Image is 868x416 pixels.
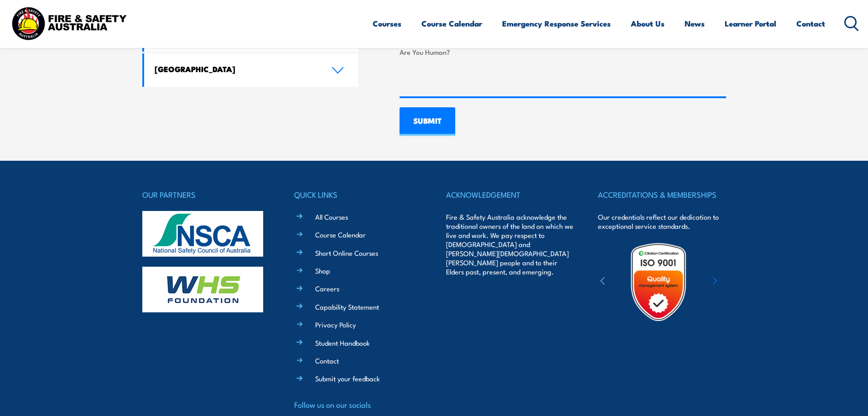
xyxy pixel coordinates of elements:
a: Courses [373,11,401,36]
a: Capability Statement [315,302,379,311]
a: News [685,11,705,36]
input: SUBMIT [400,107,455,136]
a: About Us [631,11,665,36]
p: Fire & Safety Australia acknowledge the traditional owners of the land on which we live and work.... [446,212,574,276]
h4: Follow us on our socials [294,398,422,411]
a: Student Handbook [315,338,370,348]
h4: [GEOGRAPHIC_DATA] [155,64,318,74]
a: Contact [315,356,339,365]
a: Contact [796,11,825,36]
a: Submit your feedback [315,374,380,383]
a: Shop [315,266,330,275]
a: [GEOGRAPHIC_DATA] [144,53,359,87]
iframe: reCAPTCHA [400,61,538,96]
a: Learner Portal [725,11,776,36]
img: nsca-logo-footer [142,211,263,257]
a: All Courses [315,212,348,221]
img: Untitled design (19) [619,242,698,322]
a: Careers [315,284,339,293]
img: whs-logo-footer [142,267,263,312]
a: Privacy Policy [315,320,356,329]
h4: QUICK LINKS [294,188,422,201]
h4: ACKNOWLEDGEMENT [446,188,574,201]
p: Our credentials reflect our dedication to exceptional service standards. [598,212,726,231]
a: Emergency Response Services [502,11,611,36]
label: Are You Human? [400,47,726,57]
h4: OUR PARTNERS [142,188,270,201]
a: Course Calendar [315,230,366,239]
img: ewpa-logo [699,266,778,298]
a: Short Online Courses [315,248,378,258]
h4: ACCREDITATIONS & MEMBERSHIPS [598,188,726,201]
a: Course Calendar [421,11,482,36]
